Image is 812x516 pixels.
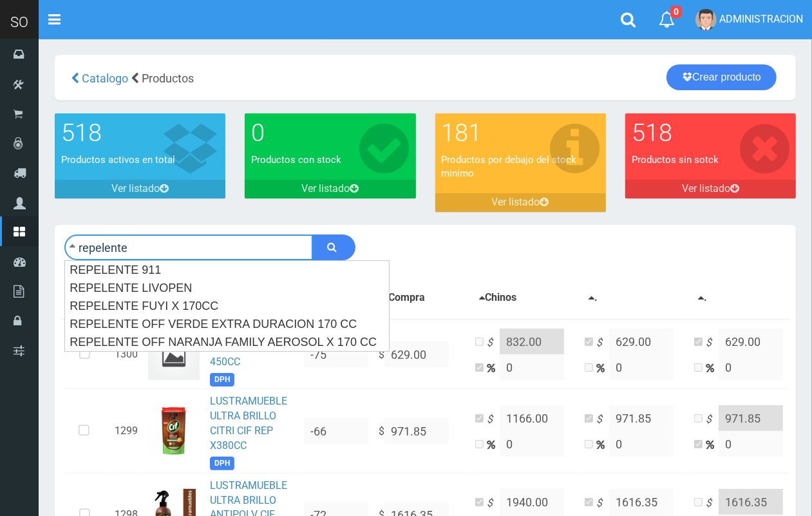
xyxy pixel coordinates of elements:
[79,72,128,85] a: Catalogo
[585,290,601,306] button: .
[487,336,500,350] i: $
[596,336,609,350] i: $
[373,389,470,473] td: $
[706,496,719,511] i: $
[210,395,287,452] a: LUSTRAMUEBLE ULTRA BRILLO CITRI CIF REP X380CC
[245,180,415,198] a: Ver listado
[596,412,609,427] i: $
[301,182,350,195] font: Ver listado
[65,261,389,279] div: REPELENTE 911
[65,315,389,333] div: REPELENTE OFF VERDE EXTRA DURACION 170 CC
[61,154,175,166] font: Productos activos en total
[251,154,341,166] font: Productos con stock
[373,320,470,389] td: $
[666,64,777,90] a: Crear producto
[694,290,711,306] button: .
[596,496,609,511] i: $
[142,72,194,85] span: Productos
[492,196,540,208] font: Ver listado
[379,290,429,306] button: Compra
[706,412,719,427] i: $
[632,154,719,166] font: Productos sin sotck
[148,329,200,380] img: ...
[625,180,796,198] a: Ver listado
[682,182,730,195] font: Ver listado
[487,496,500,511] i: $
[435,193,606,212] a: Ver listado
[670,6,682,18] span: 0
[55,180,225,198] a: Ver listado
[210,326,293,368] a: LIMPIADOR BAÑO DP CIF EXPERT X 450CC
[61,119,102,147] font: 518
[65,279,389,297] div: REPELENTE LIVOPEN
[65,333,389,351] div: REPELENTE OFF NARANJA FAMILY AEROSOL X 170 CC
[695,9,717,30] img: User Image
[251,119,265,147] font: 0
[632,119,672,147] font: 518
[475,290,520,306] button: Chinos
[64,234,313,260] input: Ingrese su busqueda
[111,182,160,195] font: Ver listado
[210,373,234,387] span: DPH
[487,412,500,427] i: $
[109,389,143,473] td: 1299
[706,336,719,350] i: $
[210,457,234,470] span: DPH
[442,119,482,147] font: 181
[719,13,803,25] span: ADMINISTRACION
[442,154,577,179] font: Productos por debajo del stock minimo
[82,72,128,85] span: Catalogo
[109,320,143,389] td: 1300
[65,297,389,315] div: REPELENTE FUYI X 170CC
[148,405,200,457] img: ...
